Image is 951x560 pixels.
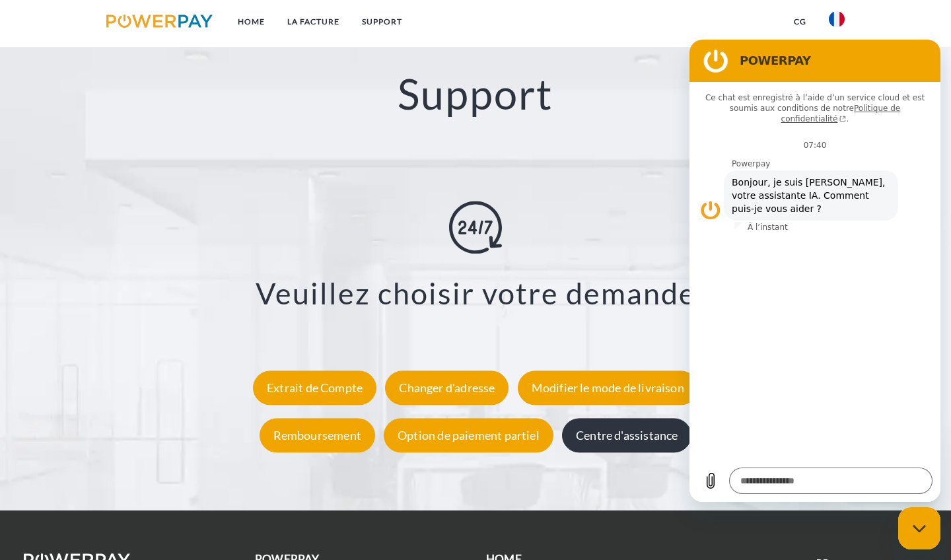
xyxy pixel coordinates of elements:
div: Option de paiement partiel [384,418,553,452]
img: logo-powerpay.svg [106,15,213,28]
h3: Veuillez choisir votre demande [64,275,887,312]
a: CG [783,10,818,34]
img: online-shopping.svg [449,201,502,254]
a: Extrait de Compte [250,380,380,395]
a: Modifier le mode de livraison [514,380,701,395]
a: Centre d'assistance [559,428,695,442]
iframe: Bouton de lancement de la fenêtre de messagerie, conversation en cours [898,507,940,549]
div: Remboursement [260,418,375,452]
a: Home [227,10,276,34]
a: Option de paiement partiel [380,428,557,442]
div: Centre d'assistance [562,418,691,452]
a: Changer d'adresse [382,380,512,395]
h2: Support [48,68,903,120]
img: fr [829,11,845,27]
div: Modifier le mode de livraison [518,370,698,405]
iframe: Fenêtre de messagerie [689,40,940,502]
a: Support [351,10,413,34]
div: Extrait de Compte [253,370,376,405]
a: Remboursement [256,428,378,442]
div: Changer d'adresse [385,370,509,405]
a: LA FACTURE [276,10,351,34]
